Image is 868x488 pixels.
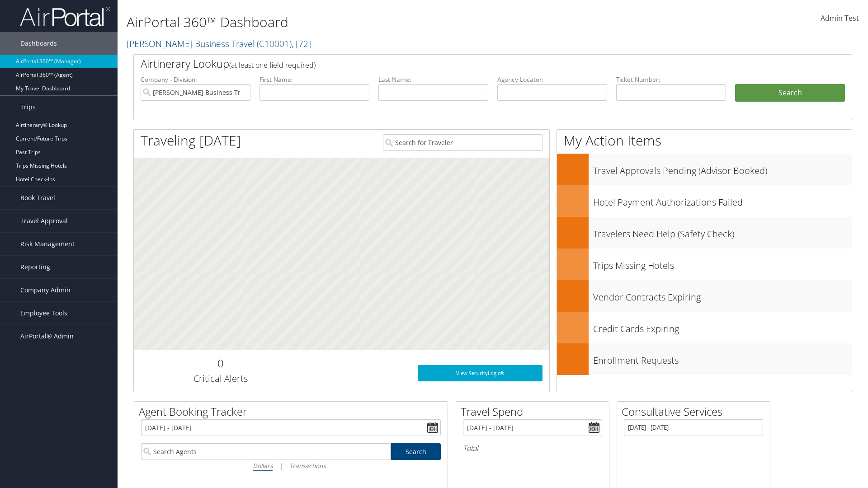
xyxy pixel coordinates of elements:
[139,404,448,419] h2: Agent Booking Tracker
[391,443,441,460] a: Search
[593,192,852,209] h3: Hotel Payment Authorizations Failed
[557,217,852,249] a: Travelers Need Help (Safety Check)
[20,325,74,347] span: AirPortal® Admin
[821,5,859,33] a: Admin Test
[20,96,36,118] span: Trips
[593,160,852,177] h3: Travel Approvals Pending (Advisor Booked)
[616,75,726,84] label: Ticket Number:
[461,404,609,419] h2: Travel Spend
[383,134,542,151] input: Search for Traveler
[20,187,55,209] span: Book Travel
[593,255,852,272] h3: Trips Missing Hotels
[20,32,57,55] span: Dashboards
[253,461,273,470] i: Dollars
[141,131,241,150] h1: Traveling [DATE]
[557,343,852,375] a: Enrollment Requests
[20,279,71,301] span: Company Admin
[20,6,110,27] img: airportal-logo.png
[593,286,852,304] h3: Vendor Contracts Expiring
[257,38,292,50] span: ( C10001 )
[557,280,852,312] a: Vendor Contracts Expiring
[557,154,852,185] a: Travel Approvals Pending (Advisor Booked)
[141,75,250,84] label: Company - Division:
[593,223,852,240] h3: Travelers Need Help (Safety Check)
[593,350,852,367] h3: Enrollment Requests
[557,312,852,343] a: Credit Cards Expiring
[821,13,859,23] span: Admin Test
[229,60,316,70] span: (at least one field required)
[259,75,369,84] label: First Name:
[20,233,75,255] span: Risk Management
[127,38,311,50] a: [PERSON_NAME] Business Travel
[20,302,67,324] span: Employee Tools
[463,443,602,453] h6: Total
[141,356,300,371] h2: 0
[141,372,300,385] h3: Critical Alerts
[20,210,68,232] span: Travel Approval
[141,443,391,460] input: Search Agents
[557,185,852,217] a: Hotel Payment Authorizations Failed
[593,318,852,335] h3: Credit Cards Expiring
[378,75,488,84] label: Last Name:
[289,461,325,470] i: Transactions
[497,75,607,84] label: Agency Locator:
[418,365,542,381] a: View SecurityLogic®
[141,56,785,71] h2: Airtinerary Lookup
[127,13,615,32] h1: AirPortal 360™ Dashboard
[292,38,311,50] span: , [ 72 ]
[557,131,852,150] h1: My Action Items
[141,460,441,471] div: |
[735,84,845,102] button: Search
[622,404,770,419] h2: Consultative Services
[557,249,852,280] a: Trips Missing Hotels
[20,256,50,278] span: Reporting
